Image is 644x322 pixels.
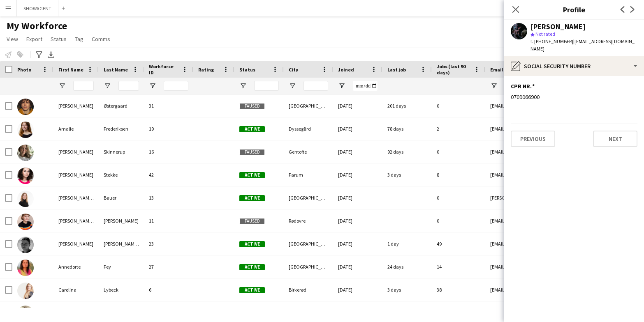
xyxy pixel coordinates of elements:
div: Lybeck [99,278,144,301]
span: My Workforce [7,20,67,32]
div: [DATE] [333,232,382,255]
input: Status Filter Input [254,81,279,91]
span: Comms [92,35,110,43]
img: Alex Østergaard [17,99,34,115]
div: [PERSON_NAME] [53,232,99,255]
span: Status [239,67,255,73]
div: Skinnerup [99,140,144,163]
div: 27 [144,255,193,278]
div: Østergaard [99,94,144,117]
span: Active [239,287,265,293]
div: Amalie [53,117,99,140]
a: Status [47,34,70,44]
span: Active [239,172,265,178]
span: Export [26,35,42,43]
input: City Filter Input [303,81,328,91]
div: [DATE] [333,255,382,278]
div: [PERSON_NAME] [53,94,99,117]
div: 201 days [382,94,432,117]
div: [PERSON_NAME] [PERSON_NAME] [53,209,99,232]
input: Workforce ID Filter Input [164,81,188,91]
span: Email [490,67,503,73]
span: Active [239,241,265,247]
div: [DATE] [333,163,382,186]
div: [DATE] [333,278,382,301]
button: Open Filter Menu [149,82,156,90]
div: 1 day [382,232,432,255]
div: [PERSON_NAME] [53,140,99,163]
div: [DATE] [333,140,382,163]
h3: Profile [504,4,644,15]
app-action-btn: Export XLSX [46,50,56,60]
a: View [3,34,21,44]
div: 19 [144,117,193,140]
div: [DATE] [333,117,382,140]
div: 0 [432,94,485,117]
button: Open Filter Menu [58,82,66,90]
span: Last Name [104,67,128,73]
img: Annedorte Fey [17,260,34,276]
span: Paused [239,103,265,109]
div: [DATE] [333,186,382,209]
div: [GEOGRAPHIC_DATA] [284,94,333,117]
input: First Name Filter Input [73,81,94,91]
div: [DATE] [333,94,382,117]
div: Social Security Number [504,56,644,76]
div: 3 days [382,278,432,301]
span: Workforce ID [149,63,178,76]
div: 11 [144,209,193,232]
span: t. [PHONE_NUMBER] [530,38,573,44]
span: Paused [239,218,265,224]
div: 3 days [382,163,432,186]
span: Paused [239,149,265,155]
span: First Name [58,67,83,73]
img: Daniel Brandel [17,306,34,322]
div: Farum [284,163,333,186]
div: Frederiksen [99,117,144,140]
app-action-btn: Advanced filters [34,50,44,60]
div: [PERSON_NAME] [PERSON_NAME] [99,232,144,255]
div: 8 [432,163,485,186]
div: Gentofte [284,140,333,163]
span: View [7,35,18,43]
a: Export [23,34,46,44]
div: Annedorte [53,255,99,278]
span: Photo [17,67,31,73]
div: 24 days [382,255,432,278]
input: Joined Filter Input [353,81,378,91]
div: 2 [432,117,485,140]
div: 16 [144,140,193,163]
button: Open Filter Menu [104,82,111,90]
div: [GEOGRAPHIC_DATA] [284,186,333,209]
div: 31 [144,94,193,117]
div: 0 [432,209,485,232]
button: Open Filter Menu [490,82,498,90]
button: Open Filter Menu [338,82,345,90]
div: 42 [144,163,193,186]
input: Last Name Filter Input [118,81,139,91]
span: Active [239,195,265,201]
div: [PERSON_NAME] [PERSON_NAME] [53,186,99,209]
span: Active [239,126,265,132]
img: Amalie Frederiksen [17,122,34,138]
button: Next [593,131,637,147]
span: Jobs (last 90 days) [437,63,470,76]
span: | [EMAIL_ADDRESS][DOMAIN_NAME] [530,38,635,52]
div: [GEOGRAPHIC_DATA] [284,232,333,255]
div: 13 [144,186,193,209]
div: 49 [432,232,485,255]
div: 14 [432,255,485,278]
div: 0709066900 [511,93,637,101]
span: City [289,67,298,73]
button: Open Filter Menu [239,82,247,90]
div: Carolina [53,278,99,301]
div: Bauer [99,186,144,209]
div: Dyssegård [284,117,333,140]
button: Previous [511,131,555,147]
span: Active [239,264,265,270]
img: Anna Sofie Munk Jakobsen [17,237,34,253]
div: 78 days [382,117,432,140]
img: Anna Christine Bauer [17,191,34,207]
div: [PERSON_NAME] [99,209,144,232]
img: Carolina Lybeck [17,283,34,299]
